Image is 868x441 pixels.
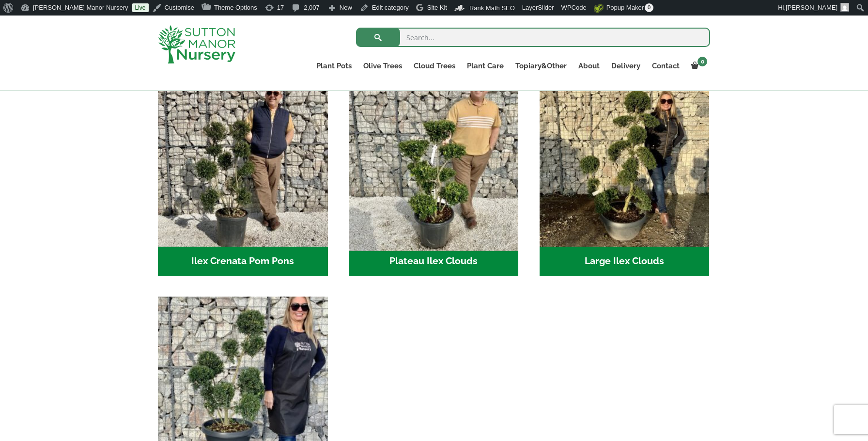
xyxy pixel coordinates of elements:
[356,28,710,47] input: Search...
[573,59,605,73] a: About
[427,4,447,11] span: Site Kit
[344,72,523,251] img: Plateau Ilex Clouds
[605,59,646,73] a: Delivery
[540,77,710,276] a: Visit product category Large Ilex Clouds
[349,77,519,276] a: Visit product category Plateau Ilex Clouds
[646,59,685,73] a: Contact
[158,77,328,276] a: Visit product category Ilex Crenata Pom Pons
[461,59,510,73] a: Plant Care
[540,247,710,277] h2: Large Ilex Clouds
[510,59,573,73] a: Topiary&Other
[132,3,149,12] a: Live
[685,59,710,73] a: 0
[357,59,408,73] a: Olive Trees
[408,59,461,73] a: Cloud Trees
[469,4,515,12] span: Rank Math SEO
[158,77,328,247] img: Ilex Crenata Pom Pons
[697,57,707,66] span: 0
[310,59,357,73] a: Plant Pots
[540,77,710,247] img: Large Ilex Clouds
[786,4,837,11] span: [PERSON_NAME]
[158,25,235,63] img: logo
[158,247,328,277] h2: Ilex Crenata Pom Pons
[645,3,653,12] span: 0
[349,247,519,277] h2: Plateau Ilex Clouds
